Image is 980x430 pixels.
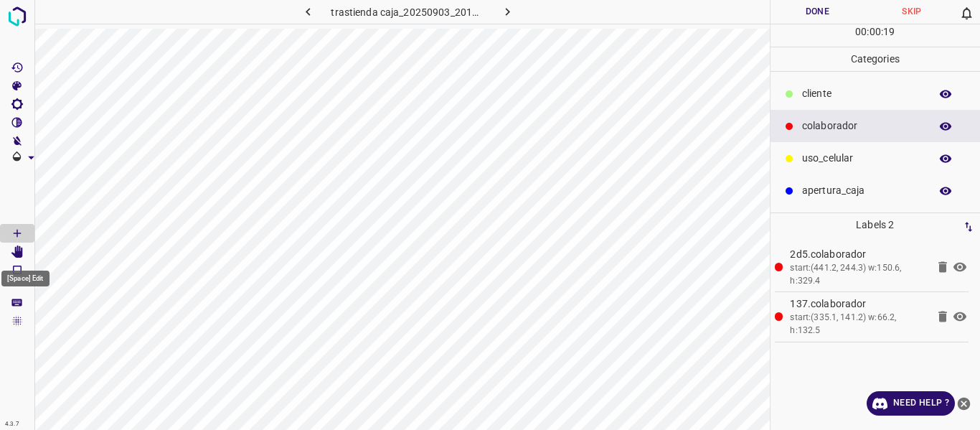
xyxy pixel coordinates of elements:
div: [Space] Edit [1,271,50,286]
p: 00 [855,24,867,39]
button: close-help [955,391,973,416]
a: Need Help ? [867,391,955,416]
p: 2d5.colaborador [790,247,927,262]
div: 4.3.7 [1,419,23,430]
div: start:(441.2, 244.3) w:150.6, h:329.4 [790,262,927,287]
p: Labels 2 [775,213,976,237]
h6: trastienda caja_20250903_201323_528550.jpg [331,4,484,24]
div: : : [855,24,895,47]
p: 19 [883,24,895,39]
p: uso_celular [802,151,923,166]
p: apertura_caja [802,183,923,198]
div: start:(335.1, 141.2) w:66.2, h:132.5 [790,312,927,337]
p: 00 [870,24,881,39]
p: colaborador [802,118,923,134]
img: logo [4,4,30,29]
p: 137.colaborador [790,296,927,312]
p: cliente [802,86,923,101]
